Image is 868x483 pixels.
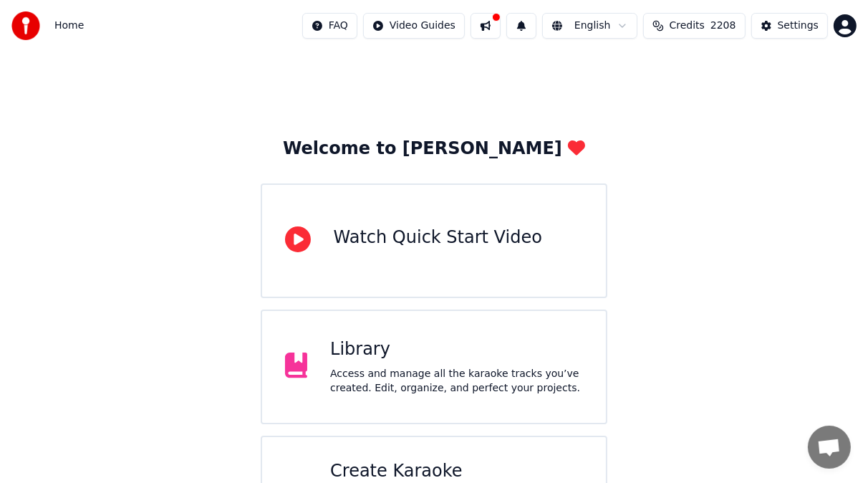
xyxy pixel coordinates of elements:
[334,226,542,249] div: Watch Quick Start Video
[643,13,746,39] button: Credits2208
[808,426,851,469] div: Open de chat
[330,460,583,483] div: Create Karaoke
[330,367,583,396] div: Access and manage all the karaoke tracks you’ve created. Edit, organize, and perfect your projects.
[670,19,705,33] span: Credits
[11,11,40,40] img: youka
[283,138,585,161] div: Welcome to [PERSON_NAME]
[330,338,583,361] div: Library
[54,19,84,33] nav: breadcrumb
[54,19,84,33] span: Home
[710,19,736,33] span: 2208
[751,13,828,39] button: Settings
[302,13,357,39] button: FAQ
[363,13,465,39] button: Video Guides
[778,19,819,33] div: Settings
